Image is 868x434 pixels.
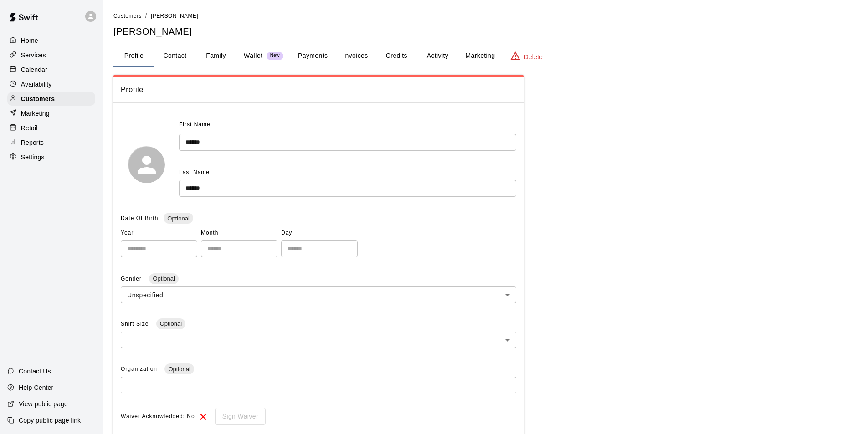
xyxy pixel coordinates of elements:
p: Home [21,36,38,45]
span: Shirt Size [121,321,151,327]
span: Profile [121,84,516,96]
span: First Name [179,117,211,132]
a: Services [7,48,95,62]
p: Retail [21,123,38,133]
span: Customers [113,13,142,19]
a: Availability [7,77,95,91]
button: Credits [376,45,417,67]
span: Year [121,226,197,240]
div: To sign waivers in admin, this feature must be enabled in general settings [209,408,266,425]
span: Day [281,226,358,240]
p: Calendar [21,65,47,74]
span: Last Name [179,169,210,175]
li: / [145,11,147,20]
span: Optional [164,366,194,373]
a: Calendar [7,63,95,77]
span: Date Of Birth [121,215,158,221]
a: Customers [7,92,95,106]
p: Customers [21,94,55,103]
h5: [PERSON_NAME] [113,26,857,38]
span: Gender [121,276,144,282]
p: Marketing [21,109,50,118]
button: Invoices [335,45,376,67]
span: Optional [156,320,185,327]
p: Services [21,51,46,60]
a: Retail [7,121,95,135]
nav: breadcrumb [113,11,857,21]
span: Optional [149,275,178,282]
div: basic tabs example [113,45,857,67]
button: Family [195,45,236,67]
a: Settings [7,150,95,164]
p: Copy public page link [19,416,81,425]
div: Unspecified [121,286,516,303]
button: Activity [417,45,458,67]
button: Payments [291,45,335,67]
p: Reports [21,138,44,147]
a: Customers [113,12,142,19]
button: Marketing [458,45,502,67]
span: Organization [121,366,159,372]
a: Marketing [7,107,95,120]
a: Home [7,34,95,47]
p: Availability [21,80,52,89]
p: Contact Us [19,367,51,376]
button: Profile [113,45,154,67]
span: Optional [164,215,193,222]
a: Reports [7,136,95,149]
p: Delete [524,52,543,61]
p: Wallet [244,51,263,61]
p: View public page [19,399,68,408]
p: Help Center [19,383,53,392]
p: Settings [21,153,45,162]
span: Waiver Acknowledged: No [121,409,195,424]
span: Month [201,226,277,240]
span: New [267,53,283,59]
span: [PERSON_NAME] [151,13,198,19]
button: Contact [154,45,195,67]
